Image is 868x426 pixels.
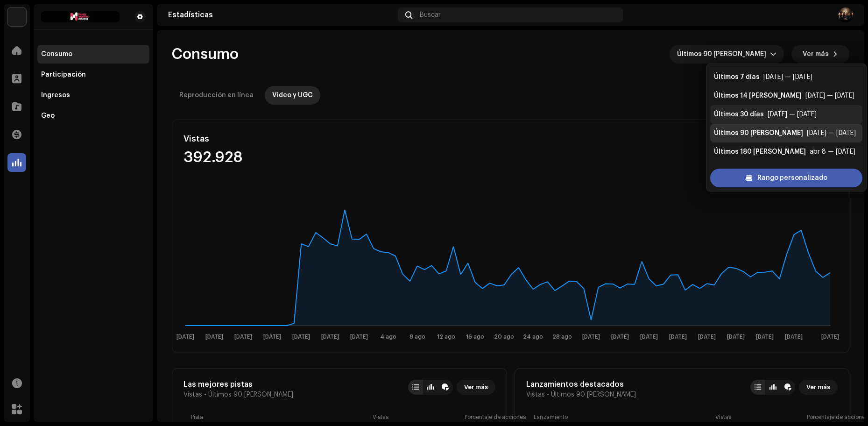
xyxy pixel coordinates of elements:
li: Últimos 365 días [710,161,862,180]
text: 24 ago [523,334,543,340]
img: edd8793c-a1b1-4538-85bc-e24b6277bc1e [7,7,26,26]
div: Lanzamientos destacados [526,380,636,389]
div: Vistas [373,413,460,421]
div: Porcentaje de acciones [465,413,488,421]
div: Las mejores pistas [183,380,293,389]
div: Lanzamiento [534,413,712,421]
span: Rango personalizado [757,169,827,187]
div: abr 8 — [DATE] [810,147,855,156]
text: 12 ago [437,334,455,340]
li: Últimos 7 días [710,68,862,86]
div: Vistas [715,413,803,421]
div: [DATE] — [DATE] [768,110,817,119]
text: [DATE] [821,334,839,340]
re-m-nav-item: Participación [37,65,149,84]
text: 8 ago [409,334,425,340]
li: Últimos 14 días [710,86,862,105]
text: 16 ago [466,334,484,340]
text: [DATE] [582,334,600,340]
text: [DATE] [234,334,252,340]
ul: Option List [706,64,866,184]
span: Últimos 90 días [677,45,770,64]
div: Ingresos [41,92,70,99]
text: [DATE] [669,334,687,340]
text: [DATE] [756,334,774,340]
div: Estadísticas [168,11,394,19]
text: [DATE] [205,334,223,340]
button: Ver más [791,45,849,64]
button: Ver más [457,380,495,395]
text: [DATE] [785,334,803,340]
text: 28 ago [552,334,572,340]
span: Buscar [420,11,441,19]
span: Consumo [172,45,239,64]
div: Video y UGC [272,86,313,105]
div: Porcentaje de acciones [807,413,830,421]
text: [DATE] [321,334,339,340]
span: Vistas [526,391,545,398]
div: Últimos 90 [PERSON_NAME] [714,128,803,138]
li: Últimos 30 días [710,105,862,124]
div: Pista [191,413,369,421]
div: Últimos 14 [PERSON_NAME] [714,91,802,100]
span: Últimos 90 [PERSON_NAME] [208,391,293,398]
span: Últimos 90 [PERSON_NAME] [551,391,636,398]
div: [DATE] — [DATE] [807,128,856,138]
text: [DATE] [640,334,658,340]
text: [DATE] [292,334,310,340]
text: [DATE] [727,334,745,340]
text: 20 ago [494,334,514,340]
div: [DATE] — [DATE] [805,91,854,100]
img: bd0f0126-c3b7-48be-a28a-19ec4722d7b3 [41,11,120,22]
re-m-nav-item: Consumo [37,45,149,64]
span: • [204,391,206,398]
text: 4 ago [380,334,396,340]
re-m-nav-item: Geo [37,106,149,125]
div: Últimos 30 días [714,110,764,119]
div: Reproducción en línea [179,86,254,105]
div: Participación [41,71,86,78]
div: Vistas [183,131,387,146]
span: Ver más [806,378,830,397]
div: Últimos 7 días [714,72,760,82]
img: e4a42aab-0e37-4fe2-8321-b7c830e8d2de [838,7,853,22]
text: [DATE] [263,334,281,340]
span: Vistas [183,391,202,398]
div: 392.928 [183,150,387,165]
div: [DATE] — [DATE] [763,72,812,82]
div: Últimos 180 [PERSON_NAME] [714,147,806,156]
div: dropdown trigger [770,45,776,64]
div: Consumo [41,50,72,58]
span: Ver más [464,378,488,397]
div: Geo [41,112,55,120]
li: Últimos 90 días [710,124,862,142]
span: Ver más [803,45,829,64]
li: Últimos 180 días [710,142,862,161]
text: [DATE] [611,334,629,340]
text: [DATE] [176,334,194,340]
text: [DATE] [698,334,716,340]
button: Ver más [799,380,838,395]
span: • [547,391,549,398]
re-m-nav-item: Ingresos [37,86,149,105]
text: [DATE] [350,334,368,340]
